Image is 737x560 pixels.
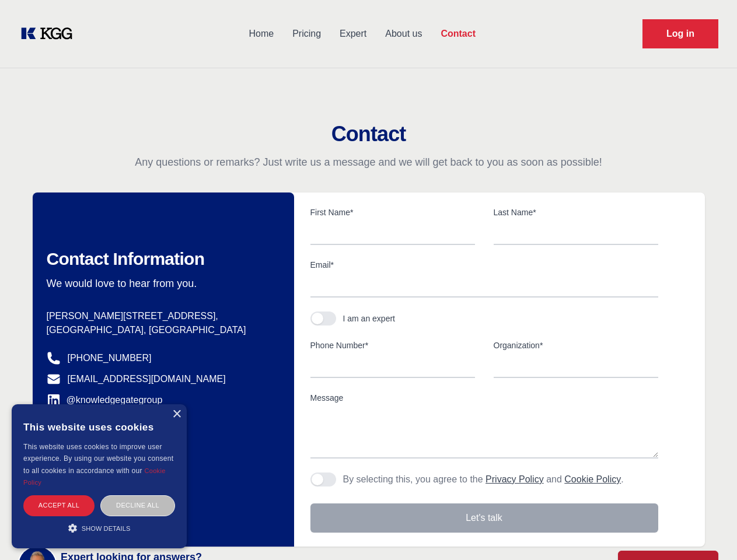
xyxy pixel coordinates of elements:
a: Request Demo [642,19,718,48]
p: [GEOGRAPHIC_DATA], [GEOGRAPHIC_DATA] [47,323,275,337]
a: KOL Knowledge Platform: Talk to Key External Experts (KEE) [19,24,82,43]
label: Phone Number* [310,339,475,351]
p: By selecting this, you agree to the and . [343,473,624,487]
h2: Contact [14,123,723,146]
a: Home [239,19,283,49]
label: Email* [310,259,658,271]
a: Privacy Policy [485,474,544,484]
span: This website uses cookies to improve user experience. By using our website you consent to all coo... [23,443,173,475]
div: Close [172,410,181,419]
div: I am an expert [343,313,396,324]
p: We would love to hear from you. [47,276,275,290]
span: Show details [82,525,131,532]
div: Show details [23,522,175,534]
div: This website uses cookies [23,413,175,441]
div: Accept all [23,495,95,516]
label: First Name* [310,206,475,218]
a: Expert [330,19,376,49]
a: Cookie Policy [23,467,166,486]
a: [PHONE_NUMBER] [68,351,152,365]
a: Pricing [283,19,330,49]
a: Contact [431,19,485,49]
a: Cookie Policy [564,474,621,484]
iframe: Chat Widget [679,504,737,560]
p: Any questions or remarks? Just write us a message and we will get back to you as soon as possible! [14,155,723,169]
p: [PERSON_NAME][STREET_ADDRESS], [47,309,275,323]
label: Message [310,392,658,404]
h2: Contact Information [47,249,275,269]
a: About us [376,19,431,49]
button: Let's talk [310,503,658,533]
a: @knowledgegategroup [47,393,163,407]
label: Last Name* [494,206,658,218]
a: [EMAIL_ADDRESS][DOMAIN_NAME] [68,372,226,386]
div: Decline all [100,495,175,516]
label: Organization* [494,339,658,351]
